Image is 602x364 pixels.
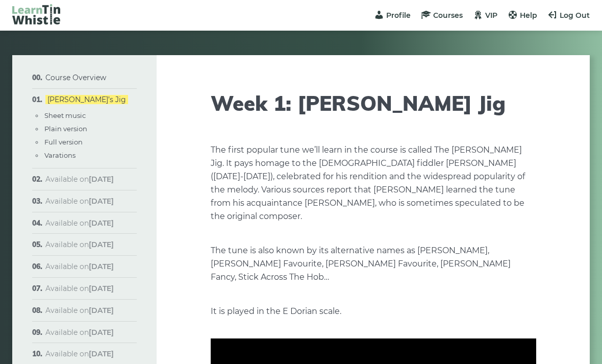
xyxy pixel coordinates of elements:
[45,306,114,315] span: Available on
[89,306,114,315] strong: [DATE]
[89,175,114,184] strong: [DATE]
[374,11,411,20] a: Profile
[211,143,536,223] p: The first popular tune we’ll learn in the course is called The [PERSON_NAME] Jig. It pays homage ...
[386,11,411,20] span: Profile
[45,175,114,184] span: Available on
[44,151,76,159] a: Varations
[45,262,114,271] span: Available on
[45,197,114,206] span: Available on
[547,11,590,20] a: Log Out
[89,284,114,293] strong: [DATE]
[44,138,83,146] a: Full version
[45,349,114,358] span: Available on
[473,11,497,20] a: VIP
[433,11,463,20] span: Courses
[89,262,114,271] strong: [DATE]
[89,328,114,337] strong: [DATE]
[211,91,536,115] h1: Week 1: [PERSON_NAME] Jig
[89,240,114,249] strong: [DATE]
[45,95,128,104] a: [PERSON_NAME]’s Jig
[45,328,114,337] span: Available on
[12,4,60,25] img: LearnTinWhistle.com
[45,240,114,249] span: Available on
[45,284,114,293] span: Available on
[89,219,114,228] strong: [DATE]
[45,73,106,82] a: Course Overview
[211,305,536,318] p: It is played in the E Dorian scale.
[89,349,114,358] strong: [DATE]
[508,11,537,20] a: Help
[560,11,590,20] span: Log Out
[211,244,536,284] p: The tune is also known by its alternative names as [PERSON_NAME], [PERSON_NAME] Favourite, [PERSO...
[89,197,114,206] strong: [DATE]
[421,11,463,20] a: Courses
[44,125,87,133] a: Plain version
[45,219,114,228] span: Available on
[520,11,537,20] span: Help
[44,111,86,119] a: Sheet music
[485,11,497,20] span: VIP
